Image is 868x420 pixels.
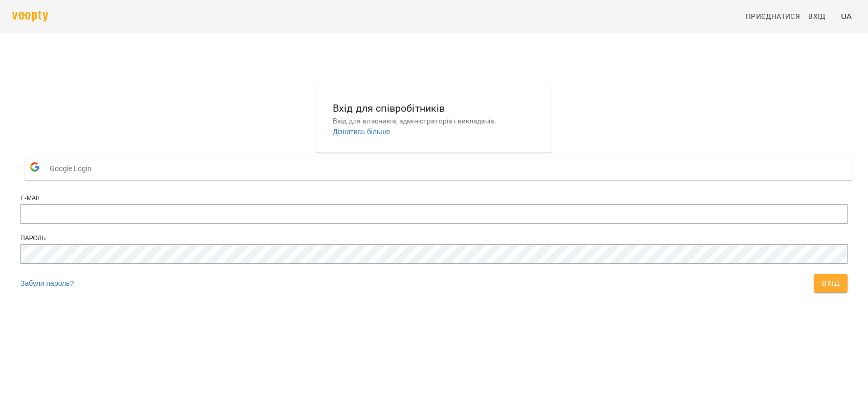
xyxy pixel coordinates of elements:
[822,277,839,289] span: Вхід
[333,100,535,116] h6: Вхід для співробітників
[837,7,856,26] button: UA
[804,7,837,26] a: Вхід
[50,158,97,179] span: Google Login
[20,194,848,203] div: E-mail
[12,11,48,22] img: voopty.png
[333,128,390,136] a: Дізнатись більше
[742,7,804,26] a: Приєднатися
[746,10,800,23] span: Приєднатися
[808,10,826,23] span: Вхід
[20,279,74,287] a: Забули пароль?
[333,116,535,127] p: Вхід для власників, адміністраторів і викладачів.
[325,92,543,145] button: Вхід для співробітниківВхід для власників, адміністраторів і викладачів.Дізнатись більше
[20,234,848,243] div: Пароль
[841,11,852,22] span: UA
[25,157,852,180] button: Google Login
[814,274,848,292] button: Вхід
